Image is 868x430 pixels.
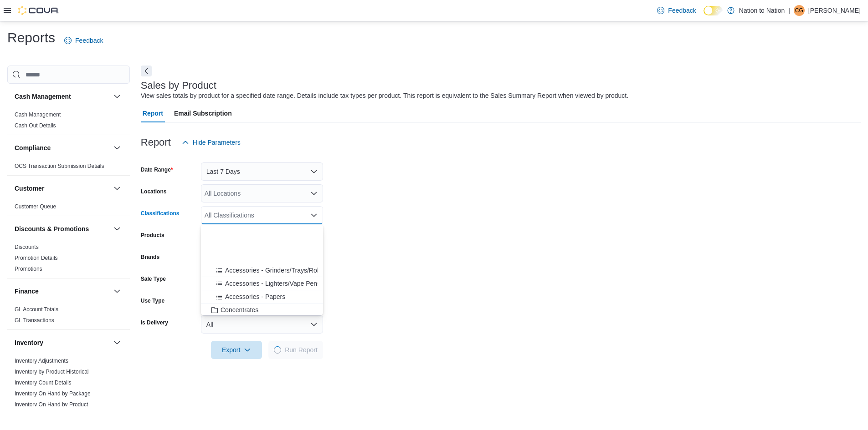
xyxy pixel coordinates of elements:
label: Date Range [141,166,173,173]
a: Feedback [653,1,699,20]
span: Cash Out Details [15,122,56,129]
a: Inventory On Hand by Package [15,390,91,397]
button: LoadingRun Report [268,341,323,359]
h1: Reports [7,29,55,47]
label: Classifications [141,210,180,217]
button: Discounts & Promotions [15,224,110,233]
a: Discounts [15,244,39,250]
span: Customer Queue [15,203,56,210]
input: Dark Mode [704,6,723,15]
div: Discounts & Promotions [7,242,130,278]
a: Feedback [61,31,107,50]
div: Cash Management [7,109,130,135]
a: Inventory Adjustments [15,358,68,364]
span: GL Transactions [15,317,54,324]
span: Export [216,341,257,359]
button: Finance [112,286,123,297]
button: Next [141,66,152,76]
img: Cova [18,6,59,15]
span: OCS Transaction Submission Details [15,162,104,170]
a: Inventory On Hand by Product [15,401,88,408]
label: Products [141,232,164,239]
span: Feedback [668,6,696,15]
button: Close list of options [310,212,318,219]
h3: Compliance [15,143,51,152]
span: Inventory by Product Historical [15,368,89,375]
a: Promotions [15,266,42,272]
span: Inventory On Hand by Package [15,390,91,397]
span: Inventory On Hand by Product [15,401,88,408]
div: Finance [7,304,130,329]
button: Inventory [112,337,123,348]
h3: Sales by Product [141,80,216,91]
button: Hide Parameters [178,133,244,152]
span: Report [143,104,163,122]
span: Discounts [15,243,39,251]
button: Cash Management [112,91,123,102]
button: Inventory [15,338,110,347]
a: Promotion Details [15,255,58,261]
h3: Finance [15,287,39,296]
div: View sales totals by product for a specified date range. Details include tax types per product. T... [141,91,628,101]
div: Compliance [7,161,130,175]
button: All [201,315,323,334]
div: Christa Gutierrez [794,5,805,16]
h3: Inventory [15,338,43,347]
div: Customer [7,201,130,216]
span: GL Account Totals [15,306,58,313]
button: Discounts & Promotions [112,223,123,234]
button: Compliance [112,142,123,153]
a: GL Transactions [15,317,54,324]
a: Inventory Count Details [15,379,72,386]
label: Use Type [141,297,164,304]
h3: Report [141,137,171,148]
span: Hide Parameters [193,138,241,147]
button: Cash Management [15,92,110,101]
span: Dark Mode [704,15,704,16]
label: Locations [141,188,167,195]
h3: Cash Management [15,92,71,101]
button: Compliance [15,143,110,152]
a: Cash Management [15,111,61,118]
span: Email Subscription [174,104,232,122]
span: Loading [273,346,282,354]
a: Cash Out Details [15,122,56,129]
a: Inventory by Product Historical [15,369,89,375]
button: Open list of options [310,190,318,197]
button: Finance [15,287,110,296]
p: Nation to Nation [739,5,785,16]
span: Promotion Details [15,254,58,262]
button: Customer [15,184,110,193]
span: Inventory Adjustments [15,357,68,364]
h3: Discounts & Promotions [15,224,89,233]
span: Promotions [15,265,42,273]
label: Sale Type [141,275,166,283]
span: Feedback [75,36,103,45]
span: CG [795,5,803,16]
span: Run Report [285,345,318,354]
label: Brands [141,253,159,261]
a: Customer Queue [15,203,56,210]
button: Export [211,341,262,359]
a: OCS Transaction Submission Details [15,163,104,169]
button: Customer [112,183,123,194]
button: Last 7 Days [201,162,323,181]
p: [PERSON_NAME] [808,5,861,16]
a: GL Account Totals [15,306,58,313]
label: Is Delivery [141,319,168,326]
span: Inventory Count Details [15,379,72,386]
p: | [788,5,790,16]
span: Cash Management [15,111,61,118]
h3: Customer [15,184,44,193]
